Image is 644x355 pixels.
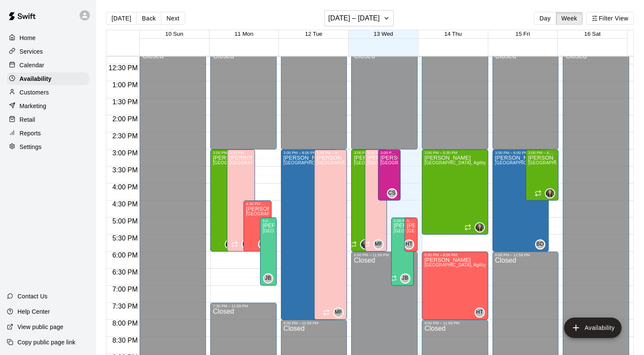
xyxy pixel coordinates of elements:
[350,241,357,248] span: Recurring availability
[535,190,541,197] span: Recurring availability
[354,160,429,165] span: [GEOGRAPHIC_DATA], Agility Space
[404,218,418,252] div: 5:00 PM – 6:00 PM: Available
[243,200,272,252] div: 4:30 PM – 6:00 PM: Available
[283,151,335,155] div: 3:00 PM – 8:00 PM
[406,240,413,249] span: HT
[495,160,571,165] span: [GEOGRAPHIC_DATA], Agility Space
[534,12,556,25] button: Day
[283,321,345,325] div: 8:00 PM – 11:59 PM
[424,321,486,325] div: 8:00 PM – 11:59 PM
[317,160,364,165] span: [GEOGRAPHIC_DATA]
[495,151,546,155] div: 3:00 PM – 6:00 PM
[528,160,604,165] span: [GEOGRAPHIC_DATA], Agility Space
[324,10,394,26] button: [DATE] – [DATE]
[7,127,89,140] a: Reports
[283,160,359,165] span: [GEOGRAPHIC_DATA], Agility Space
[354,151,371,155] div: 3:00 PM – 6:00 PM
[229,160,276,165] span: [GEOGRAPHIC_DATA]
[381,151,398,155] div: 3:00 PM – 4:30 PM
[110,235,140,242] span: 5:30 PM
[110,200,140,208] span: 4:30 PM
[495,253,556,257] div: 6:00 PM – 11:59 PM
[424,151,486,155] div: 3:00 PM – 5:30 PM
[243,240,250,249] span: MF
[110,115,140,123] span: 2:00 PM
[314,149,347,320] div: 3:00 PM – 8:00 PM: Available
[354,53,415,152] div: Closed
[536,240,544,249] span: BD
[328,12,380,24] h6: [DATE] – [DATE]
[165,31,183,37] button: 10 Sun
[335,308,342,317] span: MF
[407,219,415,223] div: 5:00 PM – 6:00 PM
[7,100,89,112] a: Marketing
[375,240,382,249] span: MF
[110,218,140,225] span: 5:00 PM
[475,223,484,232] img: Megan MacDonald
[225,239,235,249] div: Megan MacDonald
[492,47,559,149] div: 12:00 PM – 3:00 PM: Closed
[564,318,621,338] button: add
[7,45,89,58] a: Services
[7,113,89,126] a: Retail
[7,140,89,153] div: Settings
[391,218,414,286] div: 5:00 PM – 7:00 PM: Available
[210,47,277,149] div: 12:00 PM – 3:00 PM: Closed
[263,273,273,283] div: Joseph Bauserman
[7,59,89,72] div: Calendar
[586,12,634,25] button: Filter View
[333,307,343,318] div: Matt Field
[110,269,140,276] span: 6:30 PM
[422,252,488,320] div: 6:00 PM – 8:00 PM: Available
[20,88,49,97] p: Customers
[17,338,75,346] p: Copy public page link
[305,31,322,37] span: 12 Tue
[20,102,46,110] p: Marketing
[400,273,410,283] div: Joseph Bauserman
[213,160,289,165] span: [GEOGRAPHIC_DATA], Agility Space
[373,239,384,249] div: Matt Field
[424,263,500,267] span: [GEOGRAPHIC_DATA], Agility Space
[492,149,549,252] div: 3:00 PM – 6:00 PM: Available
[226,240,234,249] img: Megan MacDonald
[7,86,89,99] div: Customers
[20,129,41,137] p: Reports
[20,115,35,124] p: Retail
[110,81,140,89] span: 1:00 PM
[351,47,418,149] div: 12:00 PM – 3:00 PM: Closed
[110,149,140,157] span: 3:00 PM
[235,31,253,37] span: 11 Mon
[20,47,43,56] p: Services
[323,309,330,316] span: Recurring availability
[20,74,52,83] p: Availability
[110,320,140,327] span: 8:00 PM
[110,98,140,106] span: 1:30 PM
[246,212,322,216] span: [GEOGRAPHIC_DATA], Agility Space
[424,253,486,257] div: 6:00 PM – 8:00 PM
[404,239,414,249] div: Hannah Thomas
[556,12,583,25] button: Week
[367,151,385,155] div: 3:00 PM – 6:00 PM
[351,149,374,252] div: 3:00 PM – 6:00 PM: Available
[263,219,274,223] div: 5:00 PM – 7:00 PM
[136,12,161,25] button: Back
[387,188,397,198] div: Cayden Sparks
[213,53,274,152] div: Closed
[17,323,63,331] p: View public page
[365,149,387,252] div: 3:00 PM – 6:00 PM: Available
[374,31,393,37] span: 13 Wed
[546,189,554,198] img: Megan MacDonald
[526,149,559,200] div: 3:00 PM – 4:30 PM: Available
[263,229,338,233] span: [GEOGRAPHIC_DATA], Agility Space
[106,12,137,25] button: [DATE]
[381,160,427,165] span: [GEOGRAPHIC_DATA]
[7,31,89,44] div: Home
[407,229,483,233] span: [GEOGRAPHIC_DATA], Agility Space
[476,308,483,317] span: HT
[535,239,545,249] div: Bryce Dahnert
